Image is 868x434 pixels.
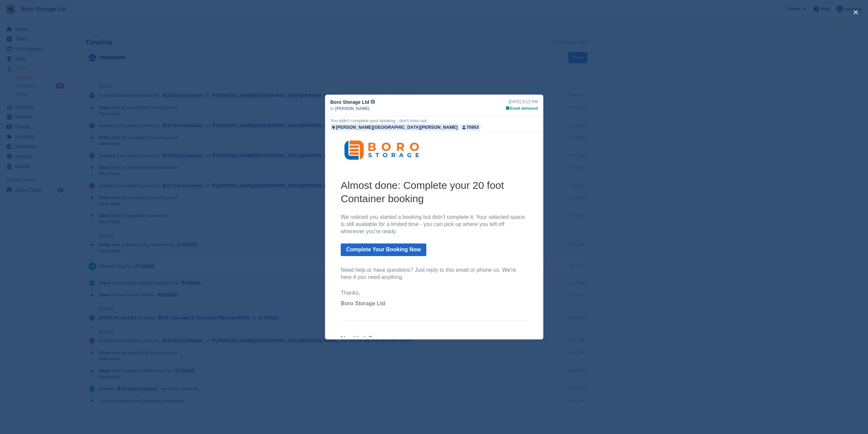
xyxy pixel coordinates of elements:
[16,46,203,73] h2: Almost done: Complete your 20 foot Container booking
[330,106,334,112] span: to
[16,168,60,174] span: Boro Storage Ltd
[330,117,427,124] div: You didn't complete your booking - don't miss out
[16,157,203,165] p: Thanks,
[16,135,203,149] p: Need help or have questions? Just reply to this email or phone us. We're here if you need anything.
[330,124,459,130] a: [PERSON_NAME][GEOGRAPHIC_DATA][PERSON_NAME]
[461,124,481,130] a: 75953
[850,7,861,18] button: close
[16,6,98,30] img: Boro Storage Ltd Logo
[16,82,203,103] p: We noticed you started a booking but didn't complete it. Your selected space is still available f...
[371,100,375,104] img: icon-info-grey-7440780725fd019a000dd9b08b2336e03edf1995a4989e88bcd33f0948082b44.svg
[506,99,538,105] div: [DATE] 9:12 PM
[16,202,203,210] h6: Need help?
[16,111,101,124] a: Complete Your Booking Now
[335,106,370,112] span: [PERSON_NAME]
[467,124,479,130] div: 75953
[330,99,369,106] span: Boro Storage Ltd
[336,124,458,130] div: [PERSON_NAME][GEOGRAPHIC_DATA][PERSON_NAME]
[506,106,538,111] div: Email delivered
